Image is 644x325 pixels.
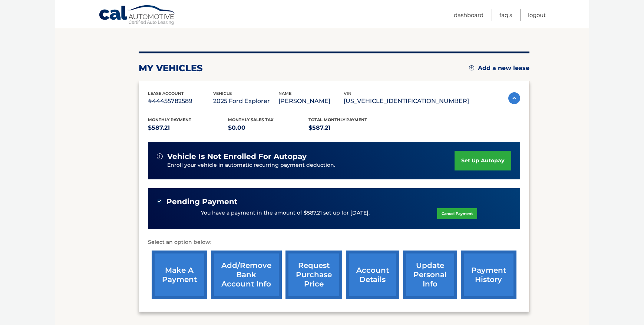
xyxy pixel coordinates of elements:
span: vehicle is not enrolled for autopay [167,152,307,161]
h2: my vehicles [139,63,203,74]
img: accordion-active.svg [508,92,520,104]
img: check-green.svg [157,199,162,204]
a: set up autopay [455,151,511,170]
p: Enroll your vehicle in automatic recurring payment deduction. [167,161,455,169]
a: update personal info [403,251,457,299]
a: Logout [528,9,546,21]
span: name [278,91,291,96]
p: [US_VEHICLE_IDENTIFICATION_NUMBER] [344,96,469,106]
p: #44455782589 [148,96,213,106]
a: Cal Automotive [99,5,176,26]
a: Dashboard [454,9,483,21]
p: You have a payment in the amount of $587.21 set up for [DATE]. [201,209,370,217]
span: lease account [148,91,184,96]
a: Cancel Payment [437,208,477,219]
span: vehicle [213,91,232,96]
p: $587.21 [308,123,389,133]
a: make a payment [152,251,207,299]
span: Monthly sales Tax [228,117,274,122]
img: add.svg [469,65,474,70]
a: request purchase price [285,251,342,299]
a: payment history [461,251,516,299]
p: $587.21 [148,123,228,133]
span: Total Monthly Payment [308,117,367,122]
p: 2025 Ford Explorer [213,96,278,106]
span: Pending Payment [166,197,238,206]
a: FAQ's [499,9,512,21]
p: Select an option below: [148,238,520,247]
span: Monthly Payment [148,117,191,122]
span: vin [344,91,351,96]
p: $0.00 [228,123,308,133]
p: [PERSON_NAME] [278,96,344,106]
a: account details [346,251,399,299]
a: Add/Remove bank account info [211,251,282,299]
img: alert-white.svg [157,153,163,159]
a: Add a new lease [469,64,529,72]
